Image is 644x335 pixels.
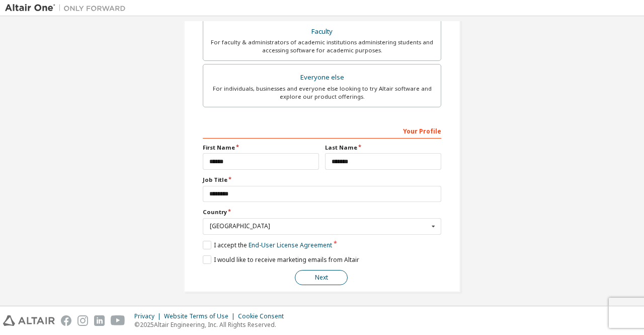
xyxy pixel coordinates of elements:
[210,223,429,229] div: [GEOGRAPHIC_DATA]
[203,144,319,152] label: First Name
[134,312,164,320] div: Privacy
[94,315,105,326] img: linkedin.svg
[209,38,435,54] div: For faculty & administrators of academic institutions administering students and accessing softwa...
[5,3,131,13] img: Altair One
[203,241,332,249] label: I accept the
[325,144,441,152] label: Last Name
[209,25,435,39] div: Faculty
[3,315,55,326] img: altair_logo.svg
[238,312,290,320] div: Cookie Consent
[295,270,348,285] button: Next
[164,312,238,320] div: Website Terms of Use
[77,315,88,326] img: instagram.svg
[61,315,71,326] img: facebook.svg
[203,208,441,216] label: Country
[203,176,441,184] label: Job Title
[209,71,435,85] div: Everyone else
[209,85,435,101] div: For individuals, businesses and everyone else looking to try Altair software and explore our prod...
[134,320,290,329] p: © 2025 Altair Engineering, Inc. All Rights Reserved.
[249,241,332,249] a: End-User License Agreement
[203,122,441,139] div: Your Profile
[203,255,359,264] label: I would like to receive marketing emails from Altair
[111,315,125,326] img: youtube.svg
